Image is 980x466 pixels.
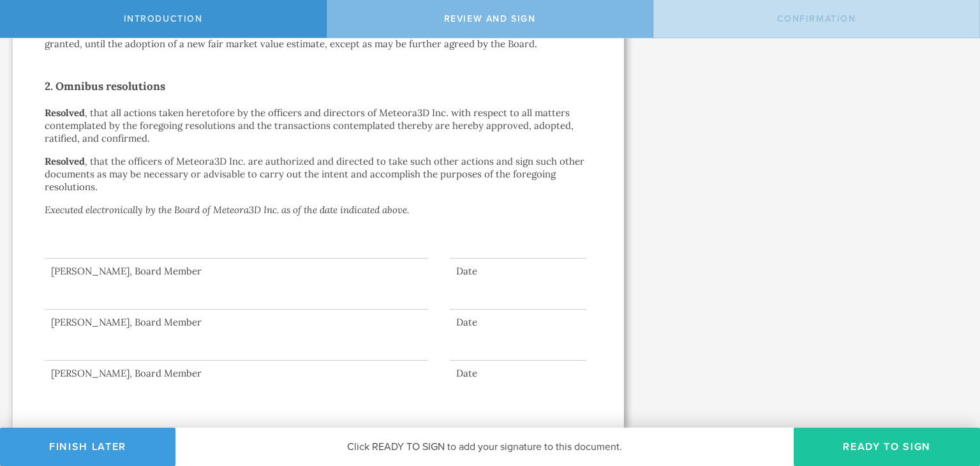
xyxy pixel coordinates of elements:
div: Date [450,367,587,380]
h2: 2. Omnibus resolutions [45,76,592,96]
div: Click READY TO SIGN to add your signature to this document. [175,428,794,466]
span: Introduction [124,13,203,24]
em: Executed electronically by the Board of Meteora3D Inc. as of the date indicated above. [45,204,409,216]
p: , that all actions taken heretofore by the officers and directors of Meteora3D Inc. with respect ... [45,107,592,145]
div: [PERSON_NAME], Board Member [45,367,428,380]
button: Ready to Sign [794,428,980,466]
span: Confirmation [777,13,856,24]
span: Review and Sign [444,13,536,24]
strong: Resolved [45,155,85,167]
strong: Resolved [45,107,85,119]
p: , that the officers of Meteora3D Inc. are authorized and directed to take such other actions and ... [45,155,592,193]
